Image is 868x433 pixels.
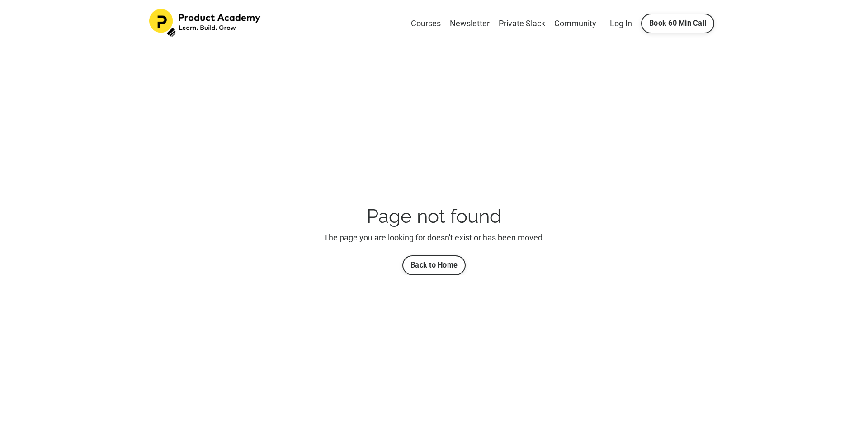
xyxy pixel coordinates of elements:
a: Newsletter [450,17,490,30]
a: Back to Home [402,255,466,275]
a: Courses [411,17,441,30]
a: Log In [610,19,632,28]
img: Product Academy Logo [149,9,262,37]
p: The page you are looking for doesn't exist or has been moved. [295,231,573,245]
h1: Page not found [295,205,573,228]
a: Private Slack [499,17,545,30]
a: Community [554,17,596,30]
a: Book 60 Min Call [641,14,714,33]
